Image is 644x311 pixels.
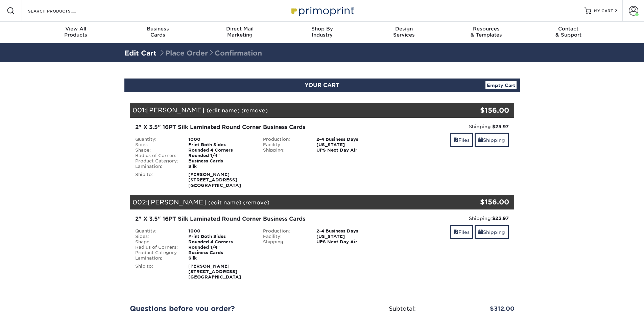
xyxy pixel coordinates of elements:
[208,199,241,206] a: (edit name)
[130,137,184,142] div: Quantity:
[363,26,445,32] span: Design
[183,239,258,245] div: Rounded 4 Corners
[243,199,269,206] a: (remove)
[475,225,509,239] a: Shipping
[159,49,262,57] span: Place Order Confirmation
[117,22,199,43] a: BusinessCards
[311,234,386,239] div: [US_STATE]
[183,148,258,153] div: Rounded 4 Corners
[305,82,339,88] span: YOUR CART
[27,7,93,15] input: SEARCH PRODUCTS.....
[594,8,613,14] span: MY CART
[130,195,450,210] div: 002:
[311,148,386,153] div: UPS Next Day Air
[130,153,184,158] div: Radius of Corners:
[311,142,386,148] div: [US_STATE]
[130,228,184,234] div: Quantity:
[492,216,509,221] strong: $23.97
[454,137,458,143] span: files
[450,197,509,207] div: $156.00
[135,215,381,223] div: 2" X 3.5" 16PT Silk Laminated Round Corner Business Cards
[130,245,184,250] div: Radius of Corners:
[475,133,509,147] a: Shipping
[199,26,281,32] span: Direct Mail
[450,133,473,147] a: Files
[311,239,386,245] div: UPS Next Day Air
[130,158,184,164] div: Product Category:
[146,106,205,114] span: [PERSON_NAME]
[492,124,509,129] strong: $23.97
[281,26,363,38] div: Industry
[135,123,381,131] div: 2" X 3.5" 16PT Silk Laminated Round Corner Business Cards
[183,158,258,164] div: Business Cards
[130,142,184,148] div: Sides:
[281,22,363,43] a: Shop ByIndustry
[130,239,184,245] div: Shape:
[117,26,199,32] span: Business
[199,26,281,38] div: Marketing
[130,264,184,280] div: Ship to:
[117,26,199,38] div: Cards
[485,81,517,89] a: Empty Cart
[311,137,386,142] div: 2-4 Business Days
[35,26,117,38] div: Products
[188,172,241,188] strong: [PERSON_NAME] [STREET_ADDRESS] [GEOGRAPHIC_DATA]
[450,105,509,115] div: $156.00
[258,137,311,142] div: Production:
[183,137,258,142] div: 1000
[527,22,610,43] a: Contact& Support
[35,26,117,32] span: View All
[130,103,450,118] div: 001:
[527,26,610,32] span: Contact
[288,3,356,18] img: Primoprint
[183,164,258,169] div: Silk
[35,22,117,43] a: View AllProducts
[130,250,184,256] div: Product Category:
[363,22,445,43] a: DesignServices
[183,142,258,148] div: Print Both Sides
[188,264,241,280] strong: [PERSON_NAME] [STREET_ADDRESS] [GEOGRAPHIC_DATA]
[183,250,258,256] div: Business Cards
[130,234,184,239] div: Sides:
[363,26,445,38] div: Services
[258,239,311,245] div: Shipping:
[124,49,157,57] a: Edit Cart
[391,123,509,130] div: Shipping:
[391,215,509,222] div: Shipping:
[183,256,258,261] div: Silk
[241,107,268,114] a: (remove)
[258,234,311,239] div: Facility:
[258,148,311,153] div: Shipping:
[130,148,184,153] div: Shape:
[311,228,386,234] div: 2-4 Business Days
[130,172,184,188] div: Ship to:
[445,26,527,32] span: Resources
[445,26,527,38] div: & Templates
[130,256,184,261] div: Lamination:
[207,107,240,114] a: (edit name)
[450,225,473,239] a: Files
[183,228,258,234] div: 1000
[478,229,483,235] span: shipping
[199,22,281,43] a: Direct MailMarketing
[281,26,363,32] span: Shop By
[527,26,610,38] div: & Support
[130,164,184,169] div: Lamination:
[183,153,258,158] div: Rounded 1/4"
[183,245,258,250] div: Rounded 1/4"
[148,198,206,206] span: [PERSON_NAME]
[615,8,617,13] span: 2
[445,22,527,43] a: Resources& Templates
[258,142,311,148] div: Facility:
[183,234,258,239] div: Print Both Sides
[258,228,311,234] div: Production:
[478,137,483,143] span: shipping
[454,229,458,235] span: files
